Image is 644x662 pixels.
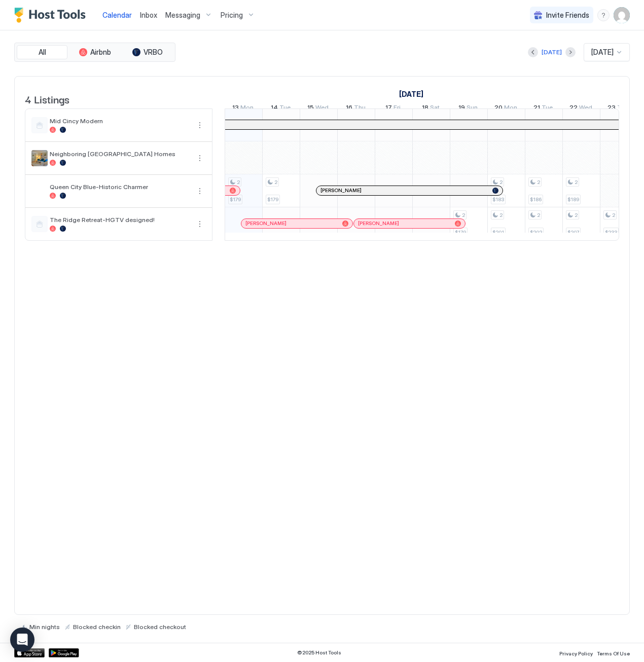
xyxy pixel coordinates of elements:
span: 2 [499,179,503,186]
span: Mon [240,103,254,114]
div: tab-group [14,43,175,62]
span: Invite Friends [546,11,589,20]
span: 21 [533,103,540,114]
span: [DATE] [591,48,614,57]
button: Airbnb [69,45,120,59]
span: Blocked checkout [134,623,186,631]
span: [PERSON_NAME] [358,220,399,227]
span: © 2025 Host Tools [297,649,341,656]
div: User profile [614,7,630,23]
span: [PERSON_NAME] [320,187,362,194]
button: More options [194,185,206,197]
div: menu [194,152,206,164]
span: Messaging [165,11,200,20]
button: More options [194,119,206,131]
span: $202 [530,229,542,236]
span: 14 [271,103,278,114]
div: menu [597,9,610,21]
span: $186 [530,196,542,203]
a: October 18, 2025 [419,101,442,116]
a: October 17, 2025 [383,101,403,116]
div: listing image [31,183,48,199]
span: 2 [462,212,465,218]
span: Sun [467,103,478,114]
a: October 16, 2025 [343,101,368,116]
span: 2 [274,179,277,186]
a: October 22, 2025 [567,101,595,116]
span: 2 [537,179,540,186]
div: Google Play Store [49,648,79,657]
span: 13 [232,103,239,114]
button: Previous month [528,47,538,57]
span: Fri [393,103,401,114]
span: Min nights [29,623,60,631]
span: 17 [385,103,392,114]
span: 2 [499,212,503,218]
a: October 23, 2025 [605,101,631,116]
a: October 15, 2025 [305,101,331,116]
a: October 1, 2025 [397,87,426,101]
button: More options [194,152,206,164]
span: Wed [579,103,592,114]
span: Terms Of Use [597,650,630,656]
a: Terms Of Use [597,647,630,658]
a: October 13, 2025 [230,101,256,116]
a: App Store [14,648,45,657]
span: 23 [607,103,616,114]
span: Blocked checkin [73,623,121,631]
span: Tue [542,103,553,114]
div: menu [194,218,206,230]
span: [PERSON_NAME] [245,220,287,227]
span: 20 [494,103,503,114]
a: Calendar [102,10,132,20]
span: Neighboring [GEOGRAPHIC_DATA] Homes [50,150,190,158]
button: [DATE] [540,46,563,58]
span: $233 [605,229,617,236]
div: Open Intercom Messenger [10,628,34,652]
span: Wed [315,103,329,114]
span: $189 [567,196,579,203]
span: $201 [492,229,504,236]
button: VRBO [122,45,173,59]
span: $179 [267,196,278,203]
span: 16 [346,103,352,114]
span: Mid Cincy Modern [50,117,190,125]
div: menu [194,119,206,131]
span: Thu [617,103,629,114]
span: Pricing [221,11,243,20]
a: Privacy Policy [559,647,593,658]
span: 2 [537,212,540,218]
span: VRBO [144,48,163,57]
span: 15 [307,103,314,114]
span: 2 [612,212,615,218]
span: 2 [237,179,240,186]
a: Host Tools Logo [14,8,90,23]
span: Calendar [102,11,132,19]
a: October 21, 2025 [531,101,555,116]
span: All [39,48,46,57]
span: $183 [492,196,504,203]
span: Thu [354,103,366,114]
span: 4 Listings [25,91,69,106]
span: Airbnb [90,48,111,57]
span: Sat [430,103,440,114]
span: 19 [458,103,465,114]
span: Queen City Blue-Historic Charmer [50,183,190,191]
div: menu [194,185,206,197]
button: All [17,45,67,59]
div: listing image [31,150,48,166]
span: 2 [575,212,578,218]
button: Next month [565,47,576,57]
a: October 14, 2025 [268,101,293,116]
span: $207 [567,229,579,236]
a: October 19, 2025 [456,101,480,116]
span: $179 [455,229,466,236]
span: Inbox [140,11,157,19]
button: More options [194,218,206,230]
a: Inbox [140,10,157,20]
span: 18 [422,103,428,114]
span: 2 [575,179,578,186]
span: 22 [569,103,578,114]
